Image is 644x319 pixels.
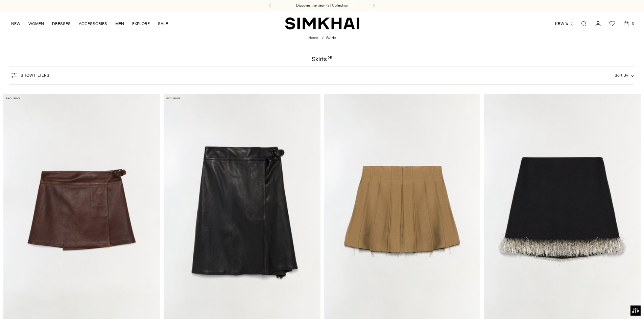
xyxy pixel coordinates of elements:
[605,17,619,30] a: Wishlist
[577,17,591,30] a: Open search modal
[322,35,324,41] div: /
[21,73,49,78] span: Show Filters
[312,56,332,62] h1: Skirts
[79,16,107,31] a: ACCESSORIES
[308,36,318,40] a: Home
[10,70,49,81] button: Show Filters
[285,17,359,30] a: SIMKHAI
[52,16,71,31] a: DRESSES
[115,16,124,31] a: MEN
[158,16,168,31] a: SALE
[615,72,634,79] button: Sort By
[308,35,336,41] nav: breadcrumbs
[630,20,636,26] span: 0
[11,16,20,31] a: NEW
[555,16,575,31] button: KRW ₩
[28,16,44,31] a: WOMEN
[620,17,633,30] a: Open cart modal
[328,56,332,62] div: 25
[296,3,348,8] a: Discover the new Fall Collection
[591,17,605,30] a: Go to the account page
[326,36,336,40] span: Skirts
[615,73,628,78] span: Sort By
[132,16,150,31] a: EXPLORE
